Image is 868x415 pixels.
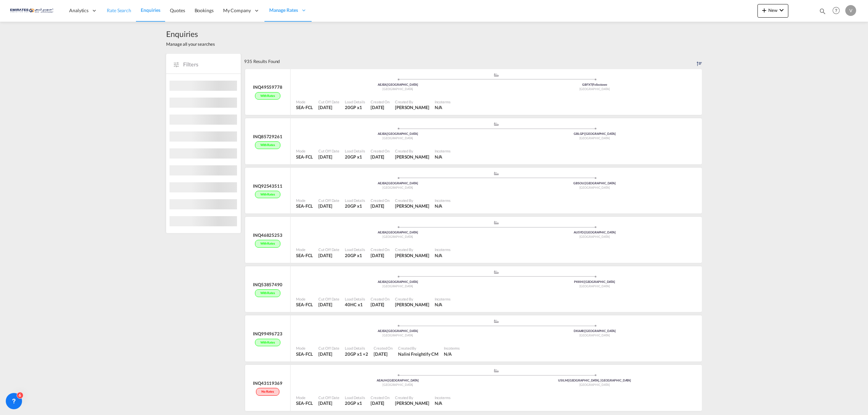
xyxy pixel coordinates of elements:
[244,315,702,365] div: INQ99496723With rates assets/icons/custom/ship-fill.svgassets/icons/custom/roll-o-plane.svgOrigin...
[492,122,500,126] md-icon: assets/icons/custom/ship-fill.svg
[435,252,442,258] div: N/A
[395,104,429,110] div: ASHWINI KUMAR
[318,99,339,104] div: Cut Off Date
[244,365,702,414] div: INQ43119369No rates assets/icons/custom/ship-fill.svgassets/icons/custom/roll-o-plane.svgOriginAb...
[819,7,826,18] div: icon-magnify
[395,252,429,258] div: ASHWINI KUMAR
[386,181,387,185] span: |
[584,329,585,333] span: |
[398,351,438,357] div: Nalini Freightify CM
[395,247,429,252] div: Created By
[377,378,419,382] span: AEAUH [GEOGRAPHIC_DATA]
[444,351,452,357] div: N/A
[255,141,280,149] div: With rates
[395,154,429,160] div: ASHWINI KUMAR
[255,289,280,297] div: With rates
[579,235,610,238] span: [GEOGRAPHIC_DATA]
[574,230,616,234] span: AUSYD [GEOGRAPHIC_DATA]
[435,99,451,104] div: Incoterms
[223,7,251,14] span: My Company
[345,400,365,406] div: 20GP x 1
[584,181,585,185] span: |
[296,346,313,351] div: Mode
[296,252,313,258] div: SEA-FCL
[378,329,418,333] span: AEJEA [GEOGRAPHIC_DATA]
[345,198,365,203] div: Load Details
[592,83,593,86] span: |
[253,84,282,90] div: INQ49559778
[382,136,413,140] span: [GEOGRAPHIC_DATA]
[579,383,610,387] span: [GEOGRAPHIC_DATA]
[492,319,500,323] md-icon: assets/icons/custom/ship-fill.svg
[558,378,631,382] span: USILM [GEOGRAPHIC_DATA], [GEOGRAPHIC_DATA]
[244,118,702,168] div: INQ85729261With rates assets/icons/custom/ship-fill.svgassets/icons/custom/roll-o-plane.svgOrigin...
[573,181,616,185] span: GBSOU [GEOGRAPHIC_DATA]
[318,351,339,357] div: 23 Sep 2025
[345,395,365,400] div: Load Details
[395,105,429,110] span: [PERSON_NAME]
[296,302,313,308] div: SEA-FCL
[371,99,390,104] div: Created On
[492,221,500,224] md-icon: assets/icons/custom/ship-fill.svg
[296,296,313,302] div: Mode
[382,87,413,91] span: [GEOGRAPHIC_DATA]
[195,7,214,13] span: Bookings
[395,400,429,406] span: [PERSON_NAME]
[296,198,313,203] div: Mode
[395,395,429,400] div: Created By
[253,282,282,288] div: INQ53857490
[579,186,610,189] span: [GEOGRAPHIC_DATA]
[345,346,368,351] div: Load Details
[255,240,280,248] div: With rates
[435,296,451,302] div: Incoterms
[386,230,387,234] span: |
[371,400,390,406] div: 23 Sep 2025
[568,378,569,382] span: |
[253,331,282,337] div: INQ99496723
[371,154,384,160] span: [DATE]
[579,136,610,140] span: [GEOGRAPHIC_DATA]
[435,198,451,203] div: Incoterms
[371,203,390,209] div: 24 Sep 2025
[582,83,607,86] span: GBFXT Felixstowe
[166,41,215,47] span: Manage all your searches
[345,148,365,153] div: Load Details
[382,186,413,189] span: [GEOGRAPHIC_DATA]
[371,148,390,153] div: Created On
[697,54,702,69] div: Sort by: Created on
[107,7,131,13] span: Rate Search
[345,296,365,302] div: Load Details
[395,302,429,308] div: AJIT SINGH
[183,61,234,68] span: Filters
[269,7,298,14] span: Manage Rates
[584,230,585,234] span: |
[435,154,442,160] div: N/A
[296,99,313,104] div: Mode
[371,252,390,258] div: 24 Sep 2025
[382,383,413,387] span: [GEOGRAPHIC_DATA]
[318,148,339,153] div: Cut Off Date
[244,217,702,266] div: INQ46825253With rates assets/icons/custom/ship-fill.svgassets/icons/custom/roll-o-plane.svgOrigin...
[69,7,88,14] span: Analytics
[255,92,280,100] div: With rates
[395,203,429,209] div: ASHWINI KUMAR
[492,172,500,175] md-icon: assets/icons/custom/ship-fill.svg
[318,154,339,160] div: 24 Sep 2025
[845,5,856,16] div: V
[574,329,616,333] span: DKAAR [GEOGRAPHIC_DATA]
[395,99,429,104] div: Created By
[378,230,418,234] span: AEJEA [GEOGRAPHIC_DATA]
[371,154,390,160] div: 24 Sep 2025
[371,198,390,203] div: Created On
[371,302,390,308] div: 23 Sep 2025
[819,7,826,15] md-icon: icon-magnify
[374,346,393,351] div: Created On
[345,203,365,209] div: 20GP x 1
[579,333,610,337] span: [GEOGRAPHIC_DATA]
[435,104,442,110] div: N/A
[777,6,786,14] md-icon: icon-chevron-down
[574,132,616,136] span: GBLGP [GEOGRAPHIC_DATA]
[371,395,390,400] div: Created On
[435,395,451,400] div: Incoterms
[395,154,429,160] span: [PERSON_NAME]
